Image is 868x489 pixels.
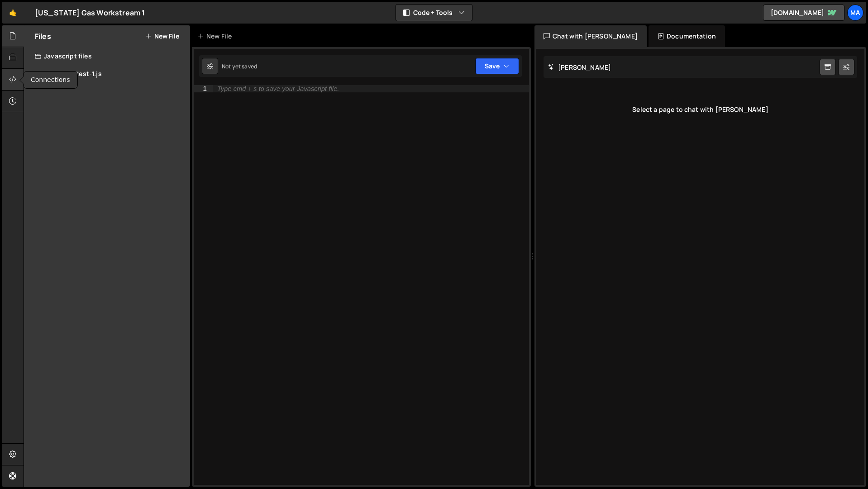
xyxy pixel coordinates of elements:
button: Code + Tools [396,5,472,21]
div: [US_STATE] Gas Workstream 1 [35,7,145,18]
a: 🤙 [2,2,24,24]
a: [DOMAIN_NAME] [763,5,844,21]
button: Save [475,58,519,74]
div: Javascript files [24,47,190,65]
div: Chat with [PERSON_NAME] [534,25,647,47]
div: New File [197,32,235,41]
div: 1 [194,85,213,92]
div: Connections [24,72,77,88]
div: Not yet saved [222,62,257,70]
h2: Files [35,31,51,41]
div: Select a page to chat with [PERSON_NAME] [544,91,857,128]
h2: [PERSON_NAME] [548,63,611,72]
div: 16283/45496.js [35,65,190,83]
div: Type cmd + s to save your Javascript file. [217,86,339,92]
div: Documentation [649,25,725,47]
button: New File [145,33,179,40]
a: Ma [847,5,863,21]
div: bynder-test-1.js [51,70,102,78]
